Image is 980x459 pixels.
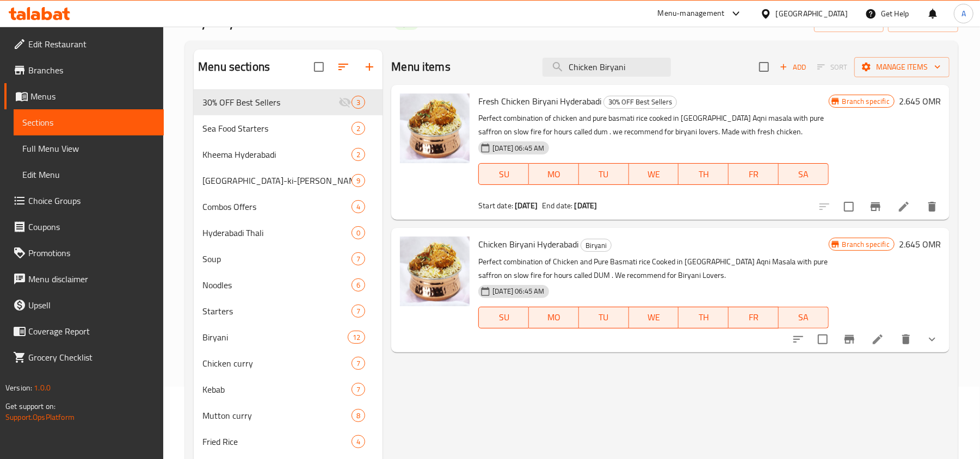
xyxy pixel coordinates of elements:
div: Kebab7 [194,376,383,402]
button: Manage items [854,57,950,77]
div: [GEOGRAPHIC_DATA] [776,8,848,20]
span: Branches [28,64,155,77]
span: [DATE] 06:45 AM [488,286,548,296]
span: Select to update [837,195,860,218]
span: 3 [352,97,365,108]
span: 6 [352,280,365,290]
span: Sections [22,116,155,129]
img: Chicken Biryani Hyderabadi [400,237,470,306]
span: End date: [542,199,572,213]
div: items [352,148,365,161]
button: SU [478,307,529,328]
div: items [352,174,365,187]
div: Sea Food Starters2 [194,115,383,141]
a: Upsell [4,292,164,318]
span: 2 [352,150,365,160]
span: Add item [775,59,810,76]
span: MO [533,166,575,182]
span: Edit Menu [22,168,155,181]
div: Hyderabadi Thali [202,226,352,239]
div: items [352,357,365,370]
span: TU [583,309,625,325]
a: Edit Restaurant [4,31,164,57]
span: Select section [753,55,775,78]
div: 30% OFF Best Sellers3 [194,89,383,115]
b: [DATE] [575,199,597,213]
span: Coverage Report [28,325,155,338]
div: Biryani12 [194,324,383,350]
a: Full Menu View [14,135,164,162]
button: WE [629,307,679,328]
span: Manage items [863,60,941,74]
div: Hyderabad-ki-Shaan [202,174,352,187]
a: Menu disclaimer [4,266,164,292]
a: Support.OpsPlatform [5,410,75,424]
div: items [352,200,365,213]
div: items [352,252,365,265]
span: TH [683,309,724,325]
span: 4 [352,437,365,447]
div: Starters7 [194,298,383,324]
div: Chicken curry7 [194,350,383,376]
h6: 2.645 OMR [899,237,941,252]
span: Sort sections [330,54,356,80]
button: FR [729,307,779,328]
svg: Inactive section [338,96,352,109]
span: Chicken Biryani Hyderabadi [478,236,578,252]
span: Mutton curry [202,409,352,422]
div: items [352,305,365,318]
span: Promotions [28,246,155,259]
span: SU [483,309,525,325]
button: delete [893,326,919,352]
a: Menus [4,83,164,109]
span: [GEOGRAPHIC_DATA]-ki-[PERSON_NAME] [202,174,352,187]
a: Branches [4,57,164,83]
span: Soup [202,252,352,265]
div: items [352,383,365,396]
button: WE [629,163,679,185]
a: Choice Groups [4,188,164,214]
span: Fried Rice [202,435,352,448]
b: [DATE] [515,199,538,213]
div: Soup7 [194,246,383,272]
span: SA [783,309,824,325]
span: Start date: [478,199,513,213]
button: Add [775,59,810,76]
p: Perfect combination of Chicken and Pure Basmati rice Cooked in [GEOGRAPHIC_DATA] Aqni Masala with... [478,255,828,282]
span: 9 [352,176,365,186]
a: Coupons [4,214,164,240]
span: Starters [202,305,352,318]
div: Combos Offers4 [194,194,383,220]
button: sort-choices [785,326,811,352]
a: Edit menu item [897,200,910,213]
span: Grocery Checklist [28,351,155,364]
div: Menu-management [658,7,725,20]
span: TU [583,166,625,182]
span: Select all sections [307,55,330,78]
span: Edit Restaurant [28,38,155,51]
button: MO [529,163,579,185]
button: TH [679,307,729,328]
span: Kheema Hyderabadi [202,148,352,161]
span: WE [633,166,675,182]
span: Chicken curry [202,357,352,370]
button: SA [779,307,829,328]
a: Edit Menu [14,162,164,188]
span: Choice Groups [28,194,155,207]
div: Kheema Hyderabadi2 [194,141,383,168]
span: Kebab [202,383,352,396]
button: show more [919,326,945,352]
div: Hyderabadi Thali0 [194,220,383,246]
div: Noodles6 [194,272,383,298]
span: Select to update [811,328,834,351]
span: 7 [352,384,365,395]
span: Menus [30,90,155,103]
span: Biryani [202,331,348,344]
span: Menu disclaimer [28,272,155,286]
